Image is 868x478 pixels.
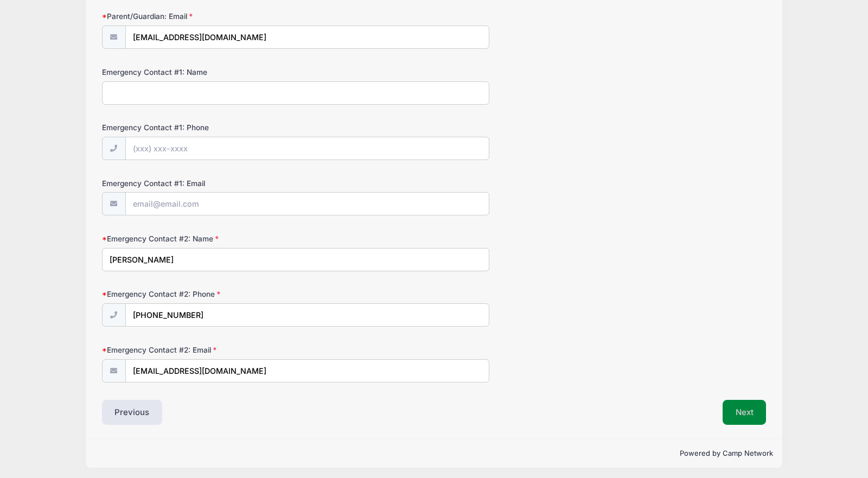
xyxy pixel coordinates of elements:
[102,289,323,299] label: Emergency Contact #2: Phone
[125,303,489,327] input: (xxx) xxx-xxxx
[125,26,489,49] input: email@email.com
[102,11,323,22] label: Parent/Guardian: Email
[723,400,767,425] button: Next
[102,345,323,355] label: Emergency Contact #2: Email
[102,67,323,78] label: Emergency Contact #1: Name
[125,359,489,383] input: email@email.com
[125,137,489,160] input: (xxx) xxx-xxxx
[102,178,323,189] label: Emergency Contact #1: Email
[102,400,163,425] button: Previous
[95,448,774,459] p: Powered by Camp Network
[102,233,323,244] label: Emergency Contact #2: Name
[125,192,489,215] input: email@email.com
[102,122,323,133] label: Emergency Contact #1: Phone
